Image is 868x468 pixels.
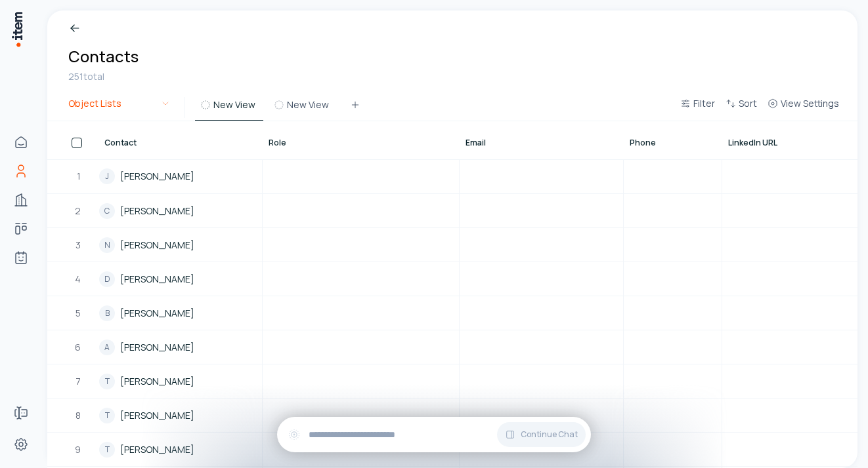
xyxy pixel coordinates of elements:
[75,205,82,218] span: 2
[120,170,194,183] a: [PERSON_NAME]
[76,375,82,388] span: 7
[76,239,82,252] span: 3
[99,408,115,423] div: T
[693,97,715,110] span: Filter
[497,422,586,447] button: Continue Chat
[68,69,139,84] div: 251 total
[728,138,777,148] span: LinkedIn URL
[120,341,194,354] a: [PERSON_NAME]
[675,96,720,119] button: Filter
[68,46,139,67] h1: Contacts
[8,216,34,242] a: deals
[99,305,115,321] div: B
[762,96,844,119] button: View Settings
[99,442,115,458] div: T
[521,429,578,440] span: Continue Chat
[68,21,135,35] a: Breadcrumb
[781,97,839,110] span: View Settings
[195,97,263,121] button: New View
[77,170,82,183] span: 1
[120,239,194,252] a: [PERSON_NAME]
[99,203,115,219] div: C
[630,138,656,148] span: Phone
[120,205,194,218] a: [PERSON_NAME]
[8,187,34,213] a: Companies
[269,138,286,148] span: Role
[11,10,24,48] img: Item Brain Logo
[76,307,82,320] span: 5
[75,273,82,286] span: 4
[75,341,82,354] span: 6
[8,431,34,458] a: Settings
[120,307,194,320] a: [PERSON_NAME]
[75,443,82,456] span: 9
[99,168,115,184] div: J
[8,400,34,426] a: Forms
[8,129,34,155] a: Home
[466,138,486,148] span: Email
[269,97,337,121] button: New View
[120,443,194,456] a: [PERSON_NAME]
[8,158,34,184] a: Contacts
[99,374,115,389] div: T
[81,21,135,35] p: Breadcrumb
[120,273,194,286] a: [PERSON_NAME]
[277,417,591,452] div: Continue Chat
[99,237,115,253] div: N
[8,244,34,271] a: Agents
[104,138,137,148] span: Contact
[99,340,115,355] div: A
[120,375,194,388] a: [PERSON_NAME]
[720,96,762,119] button: Sort
[739,97,757,110] span: Sort
[120,409,194,422] a: [PERSON_NAME]
[99,271,115,287] div: D
[76,409,82,422] span: 8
